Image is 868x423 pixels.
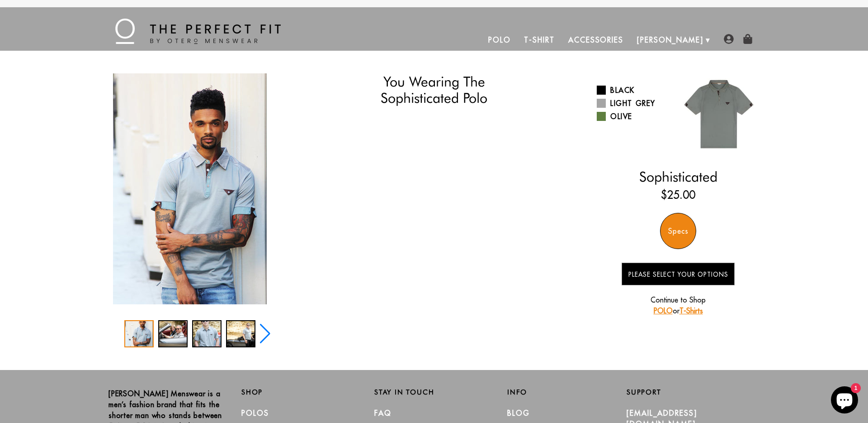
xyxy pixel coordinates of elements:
a: POLO [654,306,673,315]
inbox-online-store-chat: Shopify online store chat [828,386,861,416]
h2: Sophisticated [597,168,759,185]
h2: Stay in Touch [374,388,494,396]
a: T-Shirt [517,29,561,51]
a: Polo [481,29,518,51]
a: Blog [507,409,530,418]
h2: Support [627,388,759,396]
img: user-account-icon.png [724,34,734,44]
div: 4 / 5 [226,320,255,347]
a: Accessories [561,29,630,51]
h2: Shop [241,388,361,396]
h2: Info [507,388,627,396]
div: 2 / 5 [158,320,188,347]
img: IMG_2199_copy_1024x1024_2x_34cf31a3-1c15-4c6a-b1e7-ad3436316d68_340x.jpg [113,73,267,304]
img: shopping-bag-icon.png [743,34,753,44]
div: 1 / 5 [108,73,271,304]
a: Light Grey [597,98,671,109]
span: Please Select Your Options [628,270,728,279]
img: The Perfect Fit - by Otero Menswear - Logo [115,19,281,44]
div: Next slide [259,324,271,344]
a: T-Shirts [679,306,703,315]
a: Black [597,85,671,96]
div: 1 / 5 [124,320,154,347]
a: [PERSON_NAME] [630,29,710,51]
a: Olive [597,111,671,122]
h1: You Wearing The Sophisticated Polo [326,73,541,106]
ins: $25.00 [661,187,695,203]
button: Please Select Your Options [622,263,735,285]
div: Specs [660,213,696,249]
img: 018.jpg [678,73,759,155]
a: FAQ [374,409,392,418]
div: 3 / 5 [192,320,222,347]
a: Polos [241,409,269,418]
p: Continue to Shop or [622,294,735,316]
